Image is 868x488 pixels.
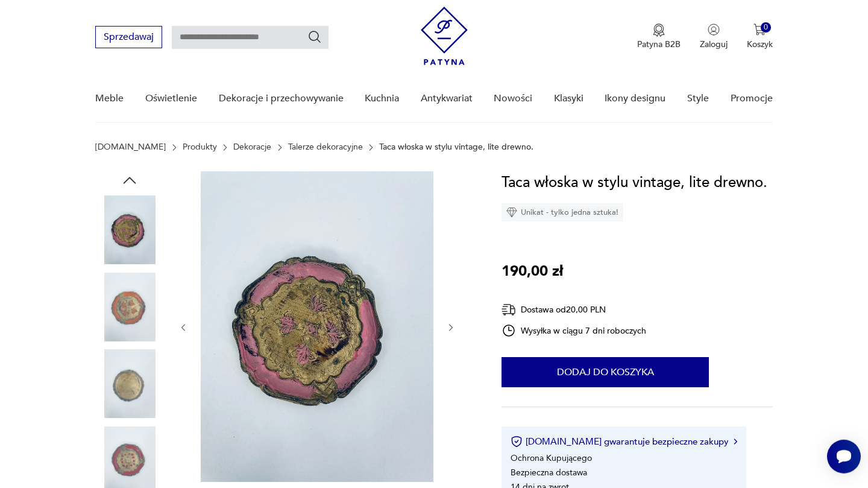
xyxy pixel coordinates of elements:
a: Style [687,75,709,122]
button: Dodaj do koszyka [502,357,709,387]
a: Produkty [183,142,217,152]
a: Klasyki [554,75,583,122]
img: Ikona strzałki w prawo [734,439,737,445]
a: Kuchnia [365,75,399,122]
img: Zdjęcie produktu Taca włoska w stylu vintage, lite drewno. [95,273,164,341]
iframe: Smartsupp widget button [827,440,861,474]
a: Ikony designu [605,75,665,122]
div: Dostawa od 20,00 PLN [502,302,646,317]
a: Ikona medaluPatyna B2B [637,24,681,50]
p: 190,00 zł [502,260,563,283]
a: Antykwariat [421,75,473,122]
button: Patyna B2B [637,24,681,50]
a: Sprzedawaj [95,34,162,42]
li: Ochrona Kupującego [511,452,592,464]
img: Zdjęcie produktu Taca włoska w stylu vintage, lite drewno. [95,195,164,264]
img: Ikona certyfikatu [511,436,523,448]
a: Dekoracje i przechowywanie [219,75,344,122]
a: Dekoracje [233,142,271,152]
img: Ikona diamentu [506,207,517,218]
p: Zaloguj [700,39,728,50]
div: Wysyłka w ciągu 7 dni roboczych [502,323,646,338]
img: Patyna - sklep z meblami i dekoracjami vintage [421,7,468,65]
img: Ikona medalu [653,24,665,37]
a: Nowości [494,75,532,122]
button: Sprzedawaj [95,26,162,48]
button: Zaloguj [700,24,728,50]
img: Zdjęcie produktu Taca włoska w stylu vintage, lite drewno. [95,349,164,418]
a: Talerze dekoracyjne [288,142,363,152]
img: Ikona koszyka [753,24,766,36]
a: Promocje [731,75,773,122]
div: Unikat - tylko jedna sztuka! [502,203,623,221]
a: [DOMAIN_NAME] [95,142,166,152]
img: Zdjęcie produktu Taca włoska w stylu vintage, lite drewno. [201,171,433,482]
li: Bezpieczna dostawa [511,467,587,478]
button: Szukaj [307,30,322,44]
img: Ikona dostawy [502,302,516,317]
p: Patyna B2B [637,39,681,50]
p: Taca włoska w stylu vintage, lite drewno. [379,142,533,152]
div: 0 [761,22,771,33]
img: Ikonka użytkownika [708,24,720,36]
p: Koszyk [747,39,773,50]
button: [DOMAIN_NAME] gwarantuje bezpieczne zakupy [511,436,737,448]
a: Oświetlenie [145,75,197,122]
h1: Taca włoska w stylu vintage, lite drewno. [502,171,767,194]
a: Meble [95,75,124,122]
button: 0Koszyk [747,24,773,50]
